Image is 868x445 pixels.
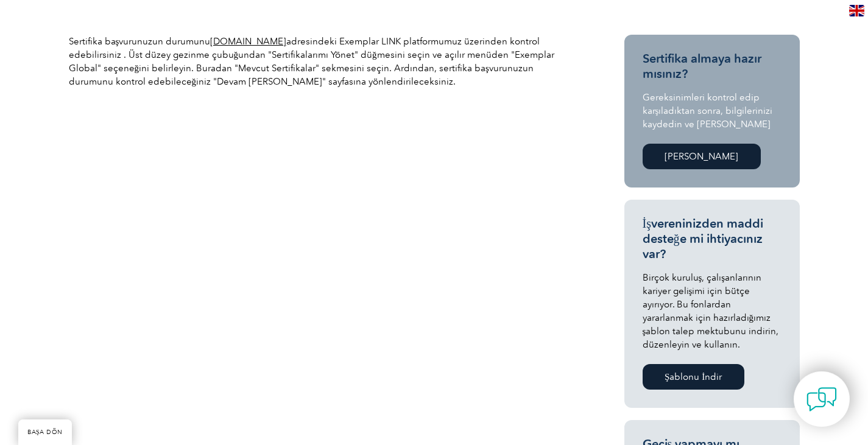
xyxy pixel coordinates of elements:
font: Sertifika almaya hazır mısınız? [643,51,761,81]
a: [DOMAIN_NAME] [210,36,286,47]
a: Şablonu İndir [643,364,744,390]
font: Gereksinimleri kontrol edip karşıladıktan sonra, bilgilerinizi kaydedin ve [PERSON_NAME] [643,92,773,130]
a: [PERSON_NAME] [643,144,761,169]
img: en [849,5,864,16]
font: BAŞA DÖN [27,429,63,436]
a: BAŞA DÖN [18,419,72,445]
font: İşvereninizden maddi desteğe mi ihtiyacınız var? [643,216,763,261]
img: contact-chat.png [806,384,837,415]
font: [PERSON_NAME] [665,151,738,162]
font: Sertifika başvurunuzun durumunu [69,36,211,47]
font: Şablonu İndir [665,371,722,382]
font: Birçok kuruluş, çalışanlarının kariyer gelişimi için bütçe ayırıyor. Bu fonlardan yararlanmak içi... [643,272,779,350]
font: adresindeki Exemplar LINK platformumuz üzerinden kontrol edebilirsiniz . Üst düzey gezinme çubuğu... [69,36,554,87]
